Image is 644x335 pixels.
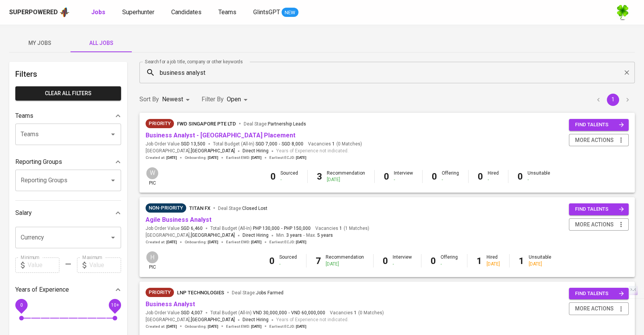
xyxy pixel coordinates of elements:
[477,256,482,266] b: 1
[226,155,262,160] span: Earliest EMD :
[317,171,322,182] b: 3
[202,95,224,104] p: Filter By
[279,261,297,267] div: -
[177,121,236,127] span: FWD Singapore Pte Ltd
[442,177,459,183] div: -
[253,8,298,17] a: GlintsGPT NEW
[280,177,298,183] div: -
[210,310,325,316] span: Total Budget (All-In)
[75,38,127,48] span: All Jobs
[21,89,115,98] span: Clear All filters
[276,316,349,324] span: Years of Experience not indicated.
[146,167,159,180] div: W
[243,148,269,153] span: Direct Hiring
[89,257,121,273] input: Value
[227,92,250,107] div: Open
[146,310,203,316] span: Job Order Value
[569,119,629,131] button: find talents
[518,171,523,182] b: 0
[569,218,629,231] button: more actions
[280,170,298,183] div: Sourced
[171,8,203,17] a: Candidates
[330,310,384,316] span: Vacancies ( 0 Matches )
[615,5,630,20] img: f9493b8c-82b8-4f41-8722-f5d69bb1b761.jpg
[282,9,298,17] span: NEW
[15,157,62,167] p: Reporting Groups
[442,170,459,183] div: Offering
[242,206,267,211] span: Closed Lost
[303,232,305,239] span: -
[251,324,262,329] span: [DATE]
[15,68,121,80] h6: Filters
[122,8,154,16] span: Superhunter
[488,177,499,183] div: -
[15,111,33,120] p: Teams
[181,310,203,316] span: SGD 4,007
[9,8,58,17] div: Superpowered
[331,141,335,147] span: 1
[315,225,369,232] span: Vacancies ( 1 Matches )
[296,239,306,245] span: [DATE]
[146,141,205,147] span: Job Order Value
[326,254,364,267] div: Recommendation
[253,8,280,16] span: GlintsGPT
[256,290,283,295] span: Jobs Farmed
[185,324,218,329] span: Onboarding :
[146,289,174,296] span: Priority
[316,256,321,266] b: 7
[317,233,333,238] span: 5 years
[108,175,118,186] button: Open
[185,239,218,245] span: Onboarding :
[28,257,59,273] input: Value
[189,205,210,211] span: Titan FX
[291,310,325,316] span: VND 60,000,000
[218,206,267,211] span: Deal Stage :
[276,233,302,238] span: Min.
[226,324,262,329] span: Earliest EMD :
[243,233,269,238] span: Direct Hiring
[210,225,311,232] span: Total Budget (All-In)
[276,147,349,155] span: Years of Experience not indicated.
[218,8,238,17] a: Teams
[529,261,551,267] div: [DATE]
[441,261,458,267] div: -
[251,155,262,160] span: [DATE]
[232,290,283,295] span: Deal Stage :
[146,120,174,127] span: Priority
[146,216,211,223] a: Agile Business Analyst
[569,134,629,147] button: more actions
[146,119,174,128] div: New Job received from Demand Team
[243,317,269,322] span: Direct Hiring
[146,300,195,308] a: Business Analyst
[185,155,218,160] span: Onboarding :
[394,177,413,183] div: -
[111,302,119,307] span: 10+
[244,121,306,127] span: Deal Stage :
[146,232,235,239] span: [GEOGRAPHIC_DATA] ,
[575,135,614,145] span: more actions
[269,155,306,160] span: Earliest ECJD :
[575,220,614,229] span: more actions
[487,261,500,267] div: [DATE]
[269,324,306,329] span: Earliest ECJD :
[353,310,357,316] span: 1
[251,239,262,245] span: [DATE]
[146,147,235,155] span: [GEOGRAPHIC_DATA] ,
[9,7,70,18] a: Superpoweredapp logo
[253,310,287,316] span: VND 30,000,000
[59,7,70,18] img: app logo
[146,155,177,160] span: Created at :
[208,155,218,160] span: [DATE]
[171,8,202,16] span: Candidates
[393,261,412,267] div: -
[191,316,235,324] span: [GEOGRAPHIC_DATA]
[146,167,159,186] div: pic
[284,225,311,232] span: PHP 150,000
[146,225,203,232] span: Job Order Value
[14,38,66,48] span: My Jobs
[15,154,121,170] div: Reporting Groups
[166,324,177,329] span: [DATE]
[327,170,365,183] div: Recommendation
[269,239,306,245] span: Earliest ECJD :
[226,239,262,245] span: Earliest EMD :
